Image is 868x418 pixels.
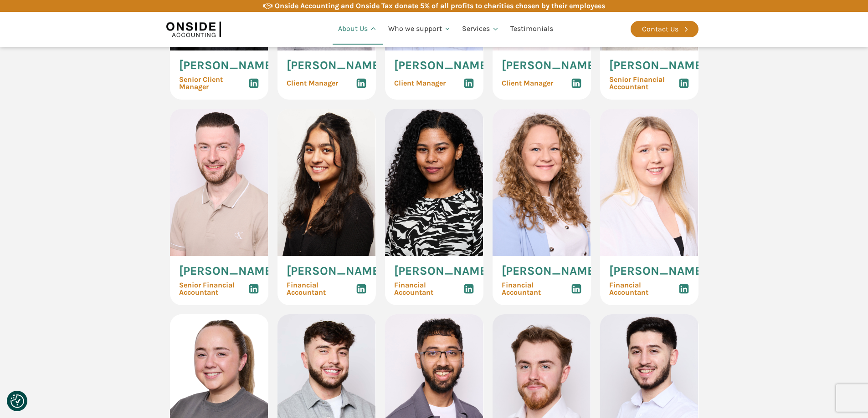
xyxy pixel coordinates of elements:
[457,14,505,45] a: Services
[287,80,338,87] span: Client Manager
[287,282,356,296] span: Financial Accountant
[642,23,678,35] div: Contact Us
[10,394,24,408] button: Consent Preferences
[383,14,457,45] a: Who we support
[609,265,706,277] span: [PERSON_NAME]
[609,76,678,91] span: Senior Financial Accountant
[179,282,248,296] span: Senior Financial Accountant
[609,60,706,71] span: [PERSON_NAME]
[505,14,559,45] a: Testimonials
[179,265,276,277] span: [PERSON_NAME]
[394,60,491,71] span: [PERSON_NAME]
[10,394,24,408] img: Revisit consent button
[394,265,491,277] span: [PERSON_NAME]
[394,282,463,296] span: Financial Accountant
[166,19,221,40] img: Onside Accounting
[394,80,446,87] span: Client Manager
[287,60,383,71] span: [PERSON_NAME]
[333,14,383,45] a: About Us
[609,282,678,296] span: Financial Accountant
[502,60,598,71] span: [PERSON_NAME]
[502,282,571,296] span: Financial Accountant
[502,265,598,277] span: [PERSON_NAME]
[287,265,383,277] span: [PERSON_NAME]
[631,21,699,37] a: Contact Us
[502,80,553,87] span: Client Manager
[179,60,276,71] span: [PERSON_NAME]
[179,76,248,91] span: Senior Client Manager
